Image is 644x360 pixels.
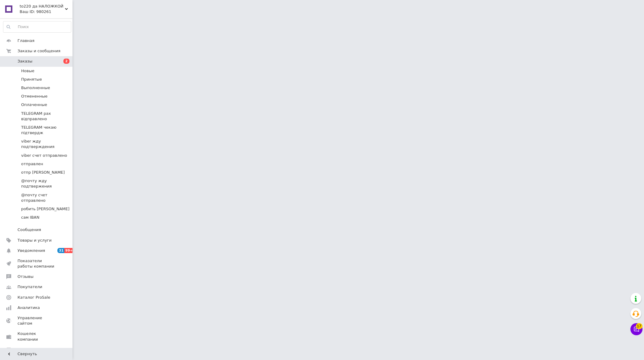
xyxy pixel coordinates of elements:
[18,295,50,300] span: Каталог ProSale
[18,258,56,269] span: Показатели работы компании
[18,38,34,43] span: Главная
[21,139,71,149] span: viber жду подтверждения
[21,153,67,158] span: viber счет отправлено
[21,178,71,189] span: @почту жду подтвержения
[636,323,642,329] span: 17
[21,215,39,220] span: сам IBAN
[3,21,71,32] input: Поиск
[18,347,33,352] span: Маркет
[18,48,60,54] span: Заказы и сообщения
[20,4,65,9] span: to220 да НАЛОЖКОЙ
[18,59,32,64] span: Заказы
[21,170,65,175] span: отпр [PERSON_NAME]
[18,238,52,243] span: Товары и услуги
[18,305,40,310] span: Аналитика
[18,284,42,290] span: Покупатели
[21,125,71,136] span: TELEGRAM чекаю підтвердж
[18,315,56,326] span: Управление сайтом
[21,77,42,82] span: Принятые
[20,9,72,14] div: Ваш ID: 980261
[57,248,64,253] span: 31
[18,274,34,279] span: Отзывы
[21,102,47,108] span: Оплаченные
[21,206,69,212] span: робить [PERSON_NAME]
[21,161,43,167] span: отправлен
[18,227,41,233] span: Сообщения
[18,248,45,253] span: Уведомления
[21,192,71,203] span: @почту счет отправлено
[63,59,69,64] span: 2
[21,85,50,91] span: Выполненные
[64,248,74,253] span: 99+
[18,331,56,342] span: Кошелек компании
[630,323,642,335] button: Чат с покупателем17
[21,111,71,122] span: TELEGRAM рах відправлено
[21,94,47,99] span: Отмененные
[21,68,34,74] span: Новые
